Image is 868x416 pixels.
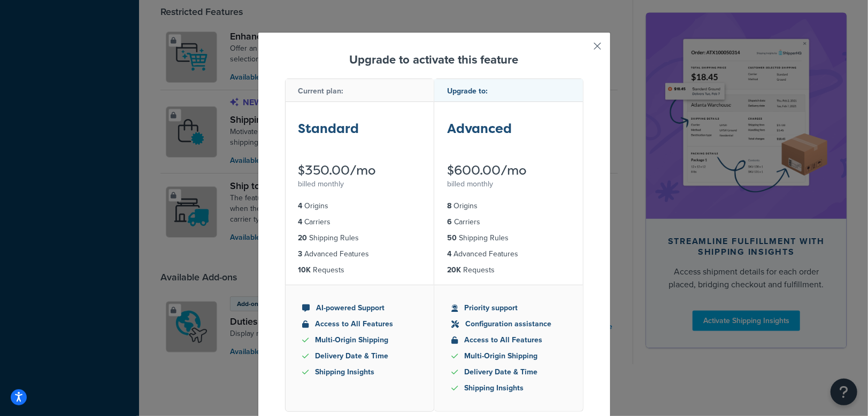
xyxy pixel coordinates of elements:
[303,302,417,314] li: AI-powered Support
[303,366,417,378] li: Shipping Insights
[298,216,421,228] li: Carriers
[303,318,417,330] li: Access to All Features
[434,79,583,102] div: Upgrade to:
[447,164,570,177] div: $600.00/mo
[447,200,451,211] strong: 8
[451,302,566,314] li: Priority support
[447,216,570,228] li: Carriers
[451,366,566,378] li: Delivery Date & Time
[451,350,566,362] li: Multi-Origin Shipping
[298,200,421,212] li: Origins
[451,334,566,346] li: Access to All Features
[451,318,566,330] li: Configuration assistance
[447,264,461,276] strong: 20K
[303,350,417,362] li: Delivery Date & Time
[447,177,570,192] div: billed monthly
[447,264,570,276] li: Requests
[298,232,421,244] li: Shipping Rules
[350,51,519,68] strong: Upgrade to activate this feature
[303,334,417,346] li: Multi-Origin Shipping
[298,264,421,276] li: Requests
[298,200,303,211] strong: 4
[298,264,311,276] strong: 10K
[447,216,452,227] strong: 6
[298,232,308,244] strong: 20
[447,120,512,137] strong: Advanced
[298,248,303,260] strong: 3
[286,79,434,102] div: Current plan:
[451,382,566,394] li: Shipping Insights
[298,177,421,192] div: billed monthly
[298,216,303,227] strong: 4
[447,248,570,260] li: Advanced Features
[447,232,457,244] strong: 50
[298,120,359,137] strong: Standard
[447,232,570,244] li: Shipping Rules
[298,164,421,177] div: $350.00/mo
[447,200,570,212] li: Origins
[447,248,451,260] strong: 4
[298,248,421,260] li: Advanced Features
